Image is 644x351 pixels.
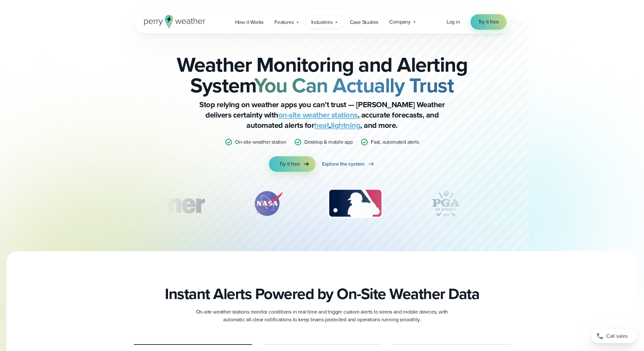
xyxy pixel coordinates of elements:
[274,18,293,26] span: Features
[122,187,214,220] div: 1 of 12
[591,329,636,343] a: Call sales
[193,308,451,324] p: On-site weather stations monitor conditions in real time and trigger custom alerts to sirens and ...
[245,187,290,220] img: NASA.svg
[471,14,507,30] a: Try it free
[321,187,389,220] div: 3 of 12
[420,187,472,220] img: PGA.svg
[350,18,379,26] span: Case Studies
[279,160,300,168] span: Try it free
[321,187,389,220] img: MLB.svg
[420,187,472,220] div: 4 of 12
[314,119,329,131] a: heat
[269,156,315,172] a: Try it free
[235,138,286,146] p: On-site weather station
[606,332,628,340] span: Call sales
[166,187,478,223] div: slideshow
[278,109,358,121] a: on-site weather stations
[447,18,460,26] a: Log in
[478,18,499,26] span: Try it free
[254,70,454,100] strong: You Can Actually Trust
[322,156,375,172] a: Explore the system
[311,18,332,26] span: Industries
[371,138,419,146] p: Fast, automated alerts
[122,187,214,220] img: Turner-Construction_1.svg
[193,99,451,130] p: Stop relying on weather apps you can’t trust — [PERSON_NAME] Weather delivers certainty with , ac...
[245,187,290,220] div: 2 of 12
[389,18,411,26] span: Company
[230,15,269,29] a: How it Works
[304,138,353,146] p: Desktop & mobile app
[447,18,460,26] span: Log in
[166,54,478,96] h2: Weather Monitoring and Alerting System
[235,18,264,26] span: How it Works
[331,119,361,131] a: lightning
[322,160,365,168] span: Explore the system
[344,15,384,29] a: Case Studies
[165,285,479,303] h2: Instant Alerts Powered by On-Site Weather Data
